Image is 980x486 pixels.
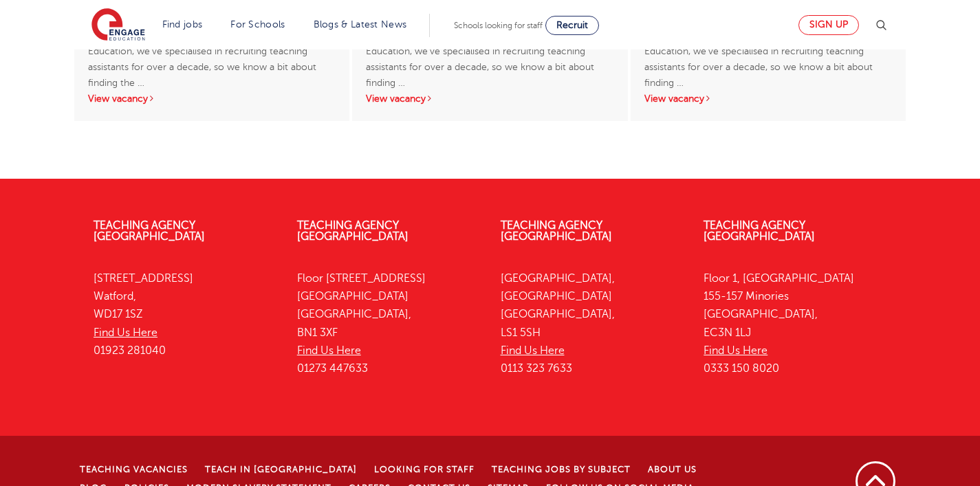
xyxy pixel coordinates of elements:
a: Recruit [545,16,599,35]
span: Recruit [556,20,588,30]
a: Teaching Agency [GEOGRAPHIC_DATA] [704,219,815,243]
a: About Us [648,465,697,474]
a: Sign up [798,15,859,35]
span: Schools looking for staff [454,21,543,30]
img: Engage Education [91,8,145,43]
a: View vacancy [366,93,433,104]
a: Teaching Agency [GEOGRAPHIC_DATA] [94,219,205,243]
a: Find Us Here [704,344,767,357]
a: Teaching Agency [GEOGRAPHIC_DATA] [501,219,612,243]
a: Blogs & Latest News [314,19,407,30]
a: Teaching Agency [GEOGRAPHIC_DATA] [297,219,409,243]
a: Looking for staff [374,465,475,474]
a: View vacancy [644,93,712,104]
a: For Schools [230,19,285,30]
a: View vacancy [88,93,155,104]
a: Teaching Vacancies [80,465,188,474]
p: Floor 1, [GEOGRAPHIC_DATA] 155-157 Minories [GEOGRAPHIC_DATA], EC3N 1LJ 0333 150 8020 [704,269,886,378]
a: Find Us Here [94,327,157,339]
a: Teach in [GEOGRAPHIC_DATA] [205,465,357,474]
p: [GEOGRAPHIC_DATA], [GEOGRAPHIC_DATA] [GEOGRAPHIC_DATA], LS1 5SH 0113 323 7633 [501,269,684,378]
p: Floor [STREET_ADDRESS] [GEOGRAPHIC_DATA] [GEOGRAPHIC_DATA], BN1 3XF 01273 447633 [297,269,480,378]
a: Find Us Here [297,344,361,357]
a: Find jobs [162,19,203,30]
p: [STREET_ADDRESS] Watford, WD17 1SZ 01923 281040 [94,269,276,360]
a: Teaching jobs by subject [492,465,631,474]
a: Find Us Here [501,344,565,357]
